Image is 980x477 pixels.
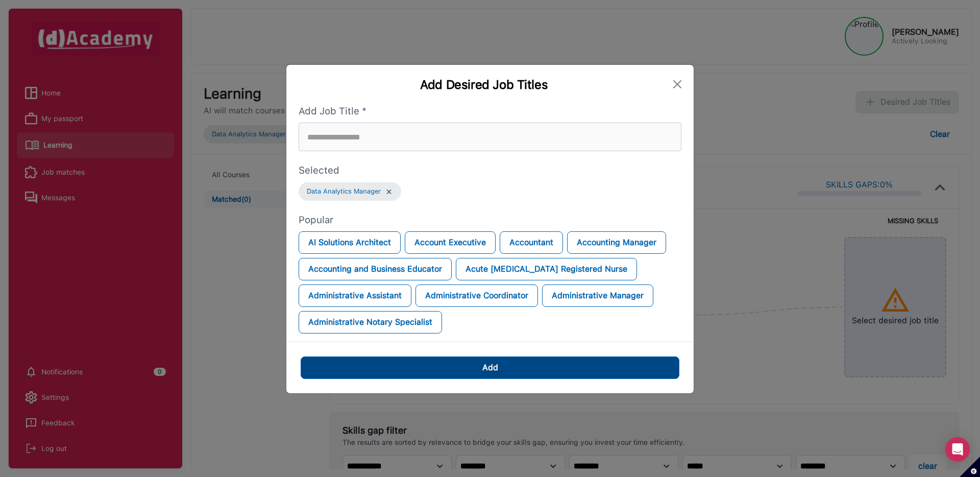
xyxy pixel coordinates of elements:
label: Add Job Title * [299,104,681,119]
button: Close [670,76,686,92]
button: Administrative Coordinator [415,284,538,307]
div: Add Desired Job Titles [299,77,670,92]
button: Administrative Notary Specialist [299,311,442,333]
button: Administrative Manager [542,284,653,307]
button: Set cookie preferences [960,457,980,477]
button: Account Executive [405,231,496,254]
button: Acute [MEDICAL_DATA] Registered Nurse [456,258,637,280]
button: Accounting and Business Educator [299,258,452,280]
button: Accountant [500,231,563,254]
div: Add [482,362,498,374]
div: Open Intercom Messenger [945,437,970,462]
button: Add [301,356,679,379]
button: Administrative Assistant [299,284,411,307]
img: ... [385,187,393,196]
button: Data Analytics Manager... [299,182,401,201]
label: Selected [299,163,681,178]
label: Popular [299,213,681,228]
button: AI Solutions Architect [299,231,401,254]
button: Accounting Manager [567,231,666,254]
